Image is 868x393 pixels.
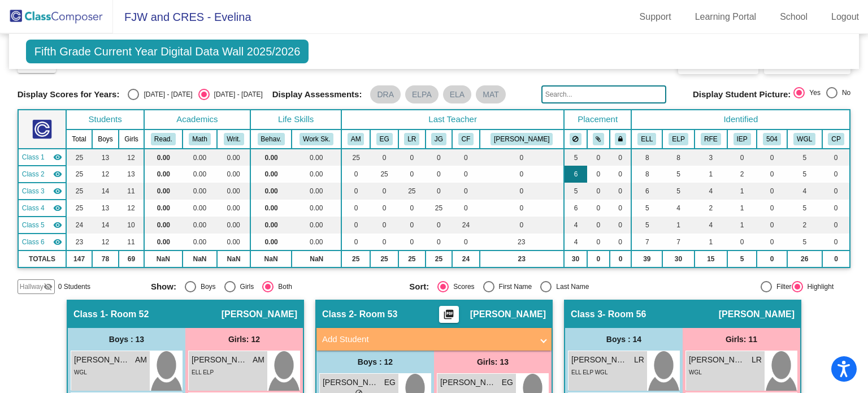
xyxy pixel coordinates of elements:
[564,149,587,166] td: 5
[151,133,176,145] button: Read.
[66,200,92,217] td: 25
[341,183,370,200] td: 0
[695,129,727,149] th: Redesignated (RFEP)
[92,234,119,251] td: 12
[805,88,821,98] div: Yes
[22,186,45,196] span: Class 3
[695,234,727,251] td: 1
[426,149,453,166] td: 0
[250,183,292,200] td: 0.00
[610,129,632,149] th: Keep with teacher
[480,183,564,200] td: 0
[564,129,587,149] th: Keep away students
[18,166,67,183] td: Evelina Gutierrez - Room 53
[757,183,787,200] td: 0
[793,133,815,145] button: WGL
[443,85,471,103] mat-chip: ELA
[610,149,632,166] td: 0
[426,166,453,183] td: 0
[587,217,610,234] td: 0
[480,251,564,267] td: 23
[822,129,850,149] th: Cleared Parent
[222,309,297,320] span: [PERSON_NAME]
[18,149,67,166] td: Allen Manes - Room 52
[185,328,303,351] div: Girls: 12
[18,183,67,200] td: Leanna Rodriguez - Room 56
[631,149,662,166] td: 8
[449,282,474,292] div: Scores
[292,217,341,234] td: 0.00
[92,200,119,217] td: 13
[787,129,822,149] th: Wears Glasses
[183,200,217,217] td: 0.00
[322,309,354,320] span: Class 2
[292,183,341,200] td: 0.00
[452,183,479,200] td: 0
[426,183,453,200] td: 0
[370,129,398,149] th: Evelina Gutierrez
[22,237,45,247] span: Class 6
[236,282,254,292] div: Girls
[398,166,426,183] td: 0
[587,234,610,251] td: 0
[119,217,144,234] td: 10
[354,309,397,320] span: - Room 53
[452,129,479,149] th: Catrina Ferguson
[119,183,144,200] td: 11
[693,89,791,100] span: Display Student Picture:
[502,377,513,388] span: EG
[341,110,564,129] th: Last Teacher
[757,166,787,183] td: 0
[66,110,144,129] th: Students
[210,89,263,100] div: [DATE] - [DATE]
[426,251,453,267] td: 25
[398,129,426,149] th: Leanna Rodriguez
[253,354,264,366] span: AM
[587,129,610,149] th: Keep with students
[452,200,479,217] td: 0
[695,217,727,234] td: 4
[837,88,850,98] div: No
[119,234,144,251] td: 11
[683,328,800,351] div: Girls: 11
[68,328,185,351] div: Boys : 13
[695,251,727,267] td: 15
[217,183,250,200] td: 0.00
[105,309,149,320] span: - Room 52
[192,369,214,375] span: ELL ELP
[53,221,62,230] mat-icon: visibility
[250,110,341,129] th: Life Skills
[183,251,217,267] td: NaN
[458,133,474,145] button: CF
[631,110,850,129] th: Identified
[822,217,850,234] td: 0
[119,129,144,149] th: Girls
[53,170,62,179] mat-icon: visibility
[66,129,92,149] th: Total
[183,183,217,200] td: 0.00
[431,133,446,145] button: JG
[189,133,210,145] button: Math
[144,166,183,183] td: 0.00
[53,237,62,247] mat-icon: visibility
[300,133,333,145] button: Work Sk.
[757,129,787,149] th: 504 Plan
[66,234,92,251] td: 23
[74,354,131,366] span: [PERSON_NAME]
[183,166,217,183] td: 0.00
[631,234,662,251] td: 7
[53,153,62,162] mat-icon: visibility
[135,354,147,366] span: AM
[480,129,564,149] th: Jasmin Ortiz
[822,149,850,166] td: 0
[662,149,695,166] td: 8
[426,217,453,234] td: 0
[637,133,656,145] button: ELL
[571,369,607,375] span: ELL ELP WGL
[73,309,105,320] span: Class 1
[192,354,248,366] span: [PERSON_NAME]
[610,200,632,217] td: 0
[631,129,662,149] th: English Language Learner
[662,166,695,183] td: 5
[66,217,92,234] td: 24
